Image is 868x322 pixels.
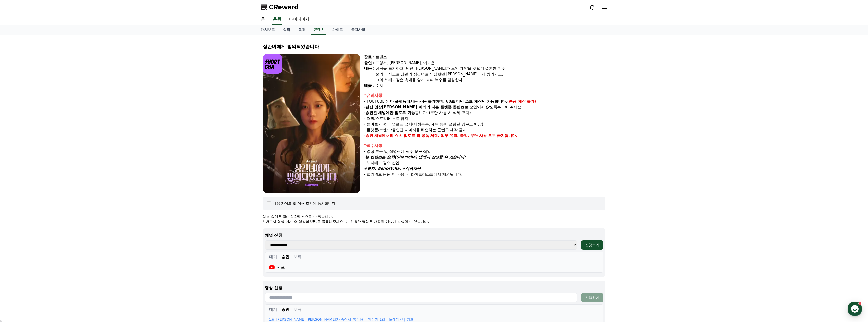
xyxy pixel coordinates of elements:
a: 설정 [65,161,97,173]
a: 가이드 [328,25,347,35]
p: - 해시태그 필수 삽입 [364,160,605,166]
span: CReward [269,3,299,11]
span: 설정 [78,168,84,172]
div: 배급 : [364,83,375,89]
a: 실적 [279,25,294,35]
em: '본 컨텐츠는 숏챠(Shortcha) 앱에서 감상할 수 있습니다' [364,155,466,159]
p: - 합니다. (무단 사용 시 삭제 조치) [364,110,605,116]
div: *필수사항 [364,143,605,149]
p: - 크리워드 음원 미 사용 시 화이트리스트에서 제외됩니다. [364,172,605,177]
img: logo [263,54,282,74]
button: 신청하기 [581,293,603,302]
div: 불의의 사고로 남편의 상간녀로 의심했던 [PERSON_NAME]에게 빙의되고, [376,71,605,77]
div: 신청하기 [585,242,599,248]
strong: 승인된 채널에만 업로드 가능 [365,110,415,115]
p: - 플랫폼/브랜드/출연진 이미지를 훼손하는 콘텐츠 제작 금지 [364,127,605,133]
a: 음원 [272,14,282,25]
button: 보류 [293,254,302,260]
p: - 주의해 주세요. [364,104,605,110]
a: 마이페이지 [285,14,313,25]
div: 신청하기 [585,295,599,300]
button: 승인 [281,307,289,313]
div: 내용 : [364,66,375,83]
div: 표영서, [PERSON_NAME], 이가은 [376,60,605,66]
a: 음원 [294,25,309,35]
p: - 몰아보기 형태 업로드 금지(재생목록, 제목 등에 포함된 경우도 해당) [364,121,605,127]
p: - [364,133,605,139]
strong: (롱폼 제작 불가) [507,99,536,104]
strong: 타 플랫폼에서는 사용 불가하며, 60초 미만 쇼츠 제작만 가능합니다. [390,99,507,104]
p: 영상 신청 [265,285,603,291]
button: 신청하기 [581,240,603,250]
div: 성공을 포기하고, 남편 [PERSON_NAME]과 노예 계약을 맺으며 결혼한 미수. [376,66,605,71]
a: CReward [261,3,299,11]
div: 깜포 [269,264,285,270]
a: 홈 [2,161,33,173]
div: 그의 쓰레기같은 속내를 알게 되며 복수를 결심한다. [376,77,605,83]
p: 채널 승인은 최대 1-2일 소요될 수 있습니다. [263,214,605,219]
div: 숏챠 [376,83,605,89]
a: 공지사항 [347,25,369,35]
p: - 결말/스포일러 노출 금지 [364,116,605,122]
a: 대화 [33,161,65,173]
span: 홈 [16,168,19,172]
div: 사용 가이드 및 이용 조건에 동의합니다. [273,201,337,206]
div: 출연 : [364,60,375,66]
p: 채널 신청 [265,232,603,238]
p: * 반드시 영상 게시 후 영상의 URL을 등록해주세요. 미 신청한 영상은 저작권 이슈가 발생할 수 있습니다. [263,219,605,224]
p: - YOUTUBE 외 [364,99,605,104]
a: 홈 [257,14,269,25]
strong: 승인 채널에서의 쇼츠 업로드 외 [365,133,420,138]
div: 장르 : [364,54,375,60]
div: 로맨스 [376,54,605,60]
button: 대기 [269,307,277,313]
em: #숏챠, #shortcha, #작품제목 [364,166,421,171]
div: *유의사항 [364,92,605,99]
p: - 영상 본문 및 설명란에 필수 문구 삽입 [364,149,605,155]
a: 콘텐츠 [311,25,326,35]
button: 보류 [293,307,302,313]
span: 대화 [46,168,52,173]
img: video [263,54,360,193]
button: 대기 [269,254,277,260]
button: 승인 [281,254,289,260]
a: 대시보드 [257,25,279,35]
div: 상간녀에게 빙의되었습니다 [263,43,605,50]
strong: 다른 플랫폼 콘텐츠로 오인되지 않도록 [431,105,497,109]
strong: 편집 영상[PERSON_NAME] 이외의 [365,105,430,109]
strong: 롱폼 제작, 외부 유출, 불펌, 무단 사용 모두 금지됩니다. [421,133,518,138]
a: 1초 [PERSON_NAME] [PERSON_NAME]가 죽어서 복수하는 이야기 1화 | 노예계약 | 깜포 [269,317,414,322]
